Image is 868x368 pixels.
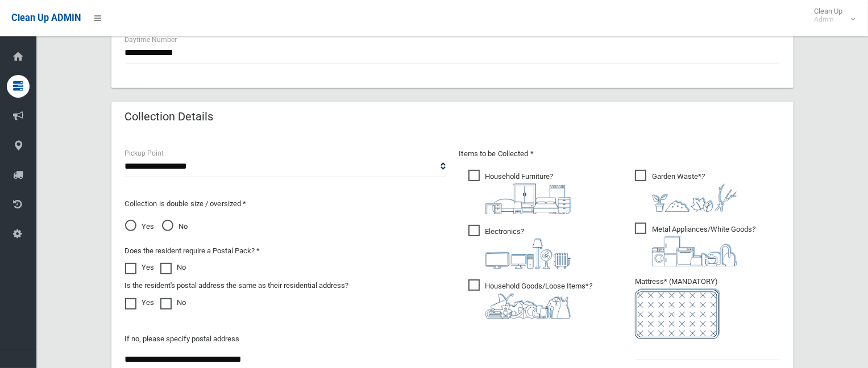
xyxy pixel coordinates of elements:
span: Household Goods/Loose Items* [468,279,593,319]
i: ? [652,172,737,212]
span: Yes [125,220,155,233]
label: No [160,296,186,310]
i: ? [485,282,593,319]
i: ? [485,172,571,214]
label: No [160,261,186,274]
label: Does the resident require a Postal Pack? * [125,244,260,258]
img: aa9efdbe659d29b613fca23ba79d85cb.png [485,183,571,214]
span: Garden Waste* [635,170,737,212]
p: Items to be Collected * [459,147,780,161]
p: Collection is double size / oversized * [125,197,446,211]
i: ? [652,225,755,266]
img: 4fd8a5c772b2c999c83690221e5242e0.png [652,183,737,212]
span: Clean Up ADMIN [11,12,81,23]
img: b13cc3517677393f34c0a387616ef184.png [485,293,571,319]
img: e7408bece873d2c1783593a074e5cb2f.png [635,288,720,339]
span: Metal Appliances/White Goods [635,223,755,266]
i: ? [485,227,571,269]
label: Yes [125,261,155,274]
label: If no, please specify postal address [125,332,240,346]
span: No [162,220,188,233]
label: Yes [125,296,155,310]
small: Admin [814,15,842,24]
img: 36c1b0289cb1767239cdd3de9e694f19.png [652,236,737,266]
label: Is the resident's postal address the same as their residential address? [125,279,349,292]
img: 394712a680b73dbc3d2a6a3a7ffe5a07.png [485,239,571,269]
span: Household Furniture [468,170,571,214]
span: Mattress* (MANDATORY) [635,277,780,339]
header: Collection Details [111,106,227,128]
span: Electronics [468,225,571,269]
span: Clean Up [808,7,854,24]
